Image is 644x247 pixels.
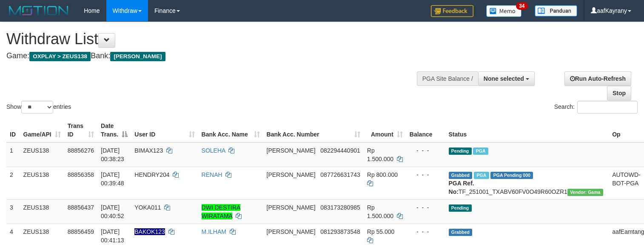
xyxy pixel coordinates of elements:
[267,204,316,211] span: [PERSON_NAME]
[367,171,398,178] span: Rp 800.000
[367,204,393,219] span: Rp 1.500.000
[516,2,527,10] span: 34
[267,147,316,154] span: [PERSON_NAME]
[101,147,124,162] span: [DATE] 00:38:23
[445,167,609,199] td: TF_251001_TXABV60FV0O49R60OZR1
[474,172,489,179] span: Marked by aafkaynarin
[449,180,474,195] b: PGA Ref. No:
[449,204,472,212] span: Pending
[410,227,442,236] div: - - -
[101,171,124,187] span: [DATE] 00:39:48
[367,147,393,162] span: Rp 1.500.000
[410,146,442,155] div: - - -
[110,52,165,61] span: [PERSON_NAME]
[20,167,64,199] td: ZEUS138
[267,171,316,178] span: [PERSON_NAME]
[410,170,442,179] div: - - -
[20,199,64,224] td: ZEUS138
[202,204,241,219] a: DWI DESTIRA WIRATAMA
[486,5,522,17] img: Button%20Memo.svg
[320,171,360,178] span: Copy 087726631743 to clipboard
[484,75,524,82] span: None selected
[202,228,226,235] a: M.ILHAM
[445,118,609,142] th: Status
[101,228,124,244] span: [DATE] 00:41:13
[535,5,577,17] img: panduan.png
[134,204,161,211] span: YOKA011
[449,172,473,179] span: Grabbed
[431,5,473,17] img: Feedback.jpg
[567,189,603,196] span: Vendor URL: https://trx31.1velocity.biz
[410,203,442,212] div: - - -
[449,229,473,236] span: Grabbed
[6,118,20,142] th: ID
[68,147,94,154] span: 88856276
[478,71,535,86] button: None selected
[6,101,71,114] label: Show entries
[202,147,225,154] a: SOLEHA
[68,228,94,235] span: 88856459
[21,101,53,114] select: Showentries
[29,52,91,61] span: OXPLAY > ZEUS138
[554,101,638,114] label: Search:
[20,118,64,142] th: Game/API: activate to sort column ascending
[367,228,395,235] span: Rp 55.000
[320,228,360,235] span: Copy 081293873548 to clipboard
[131,118,198,142] th: User ID: activate to sort column ascending
[134,147,163,154] span: BIMAX123
[68,171,94,178] span: 88856358
[6,167,20,199] td: 2
[6,142,20,167] td: 1
[406,118,445,142] th: Balance
[6,4,71,17] img: MOTION_logo.png
[20,142,64,167] td: ZEUS138
[134,171,169,178] span: HENDRY204
[564,71,631,86] a: Run Auto-Refresh
[473,148,488,155] span: Marked by aafkaynarin
[364,118,406,142] th: Amount: activate to sort column ascending
[263,118,364,142] th: Bank Acc. Number: activate to sort column ascending
[577,101,638,114] input: Search:
[97,118,131,142] th: Date Trans.: activate to sort column descending
[449,148,472,155] span: Pending
[6,31,421,48] h1: Withdraw List
[607,86,631,100] a: Stop
[101,204,124,219] span: [DATE] 00:40:52
[68,204,94,211] span: 88856437
[320,147,360,154] span: Copy 082294440901 to clipboard
[490,172,533,179] span: PGA Pending
[134,228,165,235] span: Nama rekening ada tanda titik/strip, harap diedit
[6,199,20,224] td: 3
[417,71,478,86] div: PGA Site Balance /
[320,204,360,211] span: Copy 083173280985 to clipboard
[202,171,222,178] a: RENAH
[267,228,316,235] span: [PERSON_NAME]
[6,52,421,60] h4: Game: Bank:
[198,118,263,142] th: Bank Acc. Name: activate to sort column ascending
[64,118,97,142] th: Trans ID: activate to sort column ascending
